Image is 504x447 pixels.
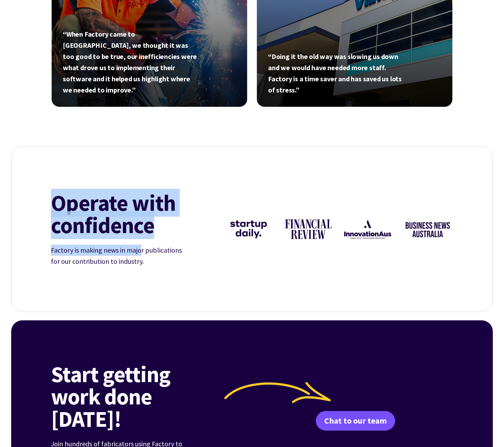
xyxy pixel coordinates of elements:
[316,411,395,431] a: Chat to our team
[469,414,504,447] iframe: To enrich screen reader interactions, please activate Accessibility in Grammarly extension settings
[51,245,191,267] p: Factory is making news in major publications for our contribution to industry.
[51,214,154,236] mark: confidence
[51,192,212,236] h2: Operate with
[469,414,504,447] div: Chat Widget
[51,363,222,430] h2: Start getting work done [DATE]!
